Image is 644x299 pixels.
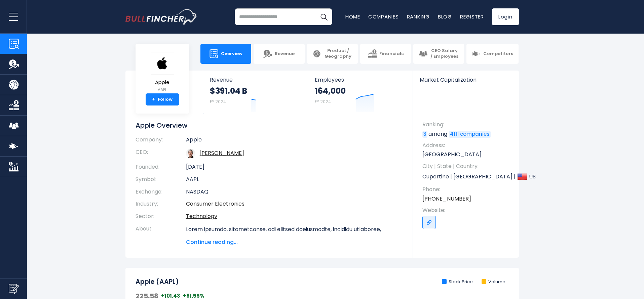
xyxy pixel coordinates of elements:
[360,44,411,64] a: Financials
[275,51,295,57] span: Revenue
[136,173,186,186] th: Symbol:
[186,173,403,186] td: AAPL
[200,44,251,64] a: Overview
[186,186,403,198] td: NASDAQ
[186,161,403,173] td: [DATE]
[442,279,473,285] li: Stock Price
[308,71,413,114] a: Employees 164,000 FY 2024
[199,149,244,157] a: ceo
[136,278,179,286] h2: Apple (AAPL)
[315,77,406,83] span: Employees
[136,198,186,210] th: Industry:
[413,71,518,94] a: Market Capitalization
[466,44,519,64] a: Competitors
[210,99,226,104] small: FY 2024
[315,86,346,96] strong: 164,000
[150,52,175,94] a: Apple AAPL
[254,44,304,64] a: Revenue
[136,161,186,173] th: Founded:
[210,86,247,96] strong: $391.04 B
[315,99,331,104] small: FY 2024
[136,210,186,223] th: Sector:
[379,51,404,57] span: Financials
[136,136,186,146] th: Company:
[125,9,198,25] a: Go to homepage
[136,223,186,246] th: About
[210,77,301,83] span: Revenue
[136,186,186,198] th: Exchange:
[430,48,459,59] span: CEO Salary / Employees
[136,146,186,161] th: CEO:
[221,51,242,57] span: Overview
[136,121,403,130] h1: Apple Overview
[307,44,358,64] a: Product / Geography
[420,77,511,83] span: Market Capitalization
[460,13,484,20] a: Register
[186,149,195,158] img: tim-cook.jpg
[438,13,452,20] a: Blog
[345,13,360,20] a: Home
[151,87,174,93] small: AAPL
[422,172,512,182] p: Cupertino | [GEOGRAPHIC_DATA] | US
[422,195,471,203] a: [PHONE_NUMBER]
[407,13,430,20] a: Ranking
[151,80,174,85] span: Apple
[422,216,436,229] a: Go to link
[492,8,519,25] a: Login
[368,13,399,20] a: Companies
[449,131,491,138] a: 4111 companies
[324,48,352,59] span: Product / Geography
[413,44,464,64] a: CEO Salary / Employees
[422,163,512,170] span: City | State | Country:
[186,238,403,246] span: Continue reading...
[422,142,512,149] span: Address:
[483,51,513,57] span: Competitors
[186,212,217,220] a: Technology
[186,136,403,146] td: Apple
[422,131,427,138] a: 3
[422,207,512,214] span: Website:
[186,200,244,208] a: Consumer Electronics
[422,186,512,193] span: Phone:
[422,130,512,138] p: among
[315,8,332,25] button: Search
[125,9,198,25] img: bullfincher logo
[152,96,155,102] strong: +
[482,279,505,285] li: Volume
[146,93,179,105] a: +Follow
[203,71,308,114] a: Revenue $391.04 B FY 2024
[422,121,512,128] span: Ranking:
[422,151,512,158] p: [GEOGRAPHIC_DATA]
